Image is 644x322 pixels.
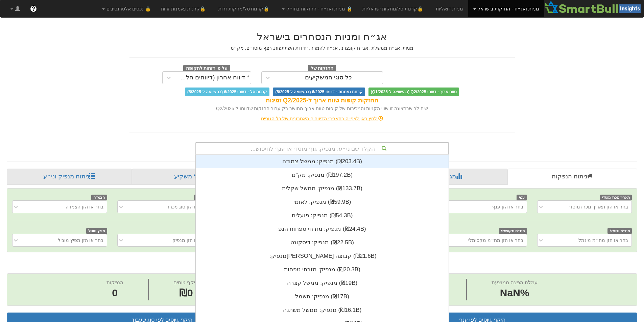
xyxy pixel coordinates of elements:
div: מנפיק: ‏ממשל שקלית ‎(₪133.7B)‎ [196,182,449,195]
img: Smartbull [544,0,644,14]
a: 🔒 מניות ואג״ח - החזקות בחו״ל [277,0,357,17]
span: קרנות סל - דיווחי 6/2025 (בהשוואה ל-5/2025) [185,88,269,96]
span: סוג מכרז [194,195,212,200]
a: מניות דואליות [431,0,468,17]
div: בחר או הזן מח״מ מקסימלי [468,237,523,244]
a: 🔒קרנות סל/מחקות זרות [213,0,277,17]
a: 🔒קרנות סל/מחקות ישראליות [357,0,430,17]
span: על פי דוחות לתקופה [183,65,230,72]
a: פרופיל משקיע [132,169,259,185]
span: מח״מ מקסימלי [499,228,527,234]
h5: מניות, אג״ח ממשלתי, אג״ח קונצרני, אג״ח להמרה, יחידות השתתפות, רצף מוסדיים, מק״מ [129,46,515,51]
span: טווח ארוך - דיווחי Q2/2025 (בהשוואה ל-Q1/2025) [368,88,459,96]
span: הנפקות [106,279,123,285]
div: כל סוגי המשקיעים [305,74,352,81]
div: מנפיק: ‏מק"מ ‎(₪197.2B)‎ [196,168,449,182]
span: ענף [517,195,527,200]
div: מנפיק: ‏[PERSON_NAME] קבוצה ‎(₪21.6B)‎ [196,249,449,263]
div: מנפיק: ‏ממשל צמודה ‎(₪203.4B)‎ [196,155,449,168]
span: מפיץ מוביל [86,228,107,234]
div: בחר או הזן ענף [492,203,523,210]
a: 🔒קרנות נאמנות זרות [156,0,213,17]
div: מנפיק: ‏מזרחי טפחות הנפ ‎(₪24.4B)‎ [196,222,449,236]
span: ₪0 [179,287,193,298]
div: מנפיק: ‏חשמל ‎(₪17B)‎ [196,290,449,303]
div: מנפיק: ‏לאומי ‎(₪59.9B)‎ [196,195,449,209]
div: שים לב שבתצוגה זו שווי הקניות והמכירות של קופות טווח ארוך מחושב רק עבור החזקות שדווחו ל Q2/2025 [129,105,515,112]
span: NaN% [492,286,538,300]
div: בחר או הזן תאריך מכרז מוסדי [569,203,628,210]
div: בחר או הזן סוג מכרז [168,203,209,210]
a: ניתוח הנפקות [508,169,637,185]
div: בחר או הזן מנפיק [172,237,208,244]
span: תאריך מכרז מוסדי [600,195,632,200]
div: * דיווח אחרון (דיווחים חלקיים) [176,74,249,81]
span: ? [31,5,35,12]
a: מניות ואג״ח - החזקות בישראל [468,0,544,17]
div: מנפיק: ‏מזרחי טפחות ‎(₪20.3B)‎ [196,263,449,276]
div: לחץ כאן לצפייה בתאריכי הדיווחים האחרונים של כל הגופים [124,115,520,122]
div: מנפיק: ‏ממשל משתנה ‎(₪16.1B)‎ [196,303,449,317]
span: היקף גיוסים [173,279,198,285]
span: החזקות של [308,65,336,72]
span: מח״מ מינמלי [607,228,632,234]
div: בחר או הזן הצמדה [66,203,103,210]
span: קרנות נאמנות - דיווחי 6/2025 (בהשוואה ל-5/2025) [273,88,365,96]
div: מנפיק: ‏ממשל קצרה ‎(₪19B)‎ [196,276,449,290]
a: ? [25,0,42,17]
h2: ניתוח הנפקות [7,259,637,270]
span: הצמדה [91,195,107,200]
div: בחר או הזן מח״מ מינמלי [577,237,628,244]
span: עמלת הפצה ממוצעת [492,279,538,285]
div: מנפיק: ‏פועלים ‎(₪54.3B)‎ [196,209,449,222]
a: 🔒 נכסים אלטרנטיבים [97,0,156,17]
span: 0 [106,286,123,300]
a: ניתוח מנפיק וני״ע [7,169,132,185]
div: בחר או הזן מפיץ מוביל [58,237,103,244]
div: החזקות קופות טווח ארוך ל-Q2/2025 זמינות [129,96,515,105]
h2: אג״ח ומניות הנסחרים בישראל [129,31,515,42]
div: מנפיק: ‏דיסקונט ‎(₪22.5B)‎ [196,236,449,249]
div: הקלד שם ני״ע, מנפיק, גוף מוסדי או ענף לחיפוש... [196,143,448,154]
